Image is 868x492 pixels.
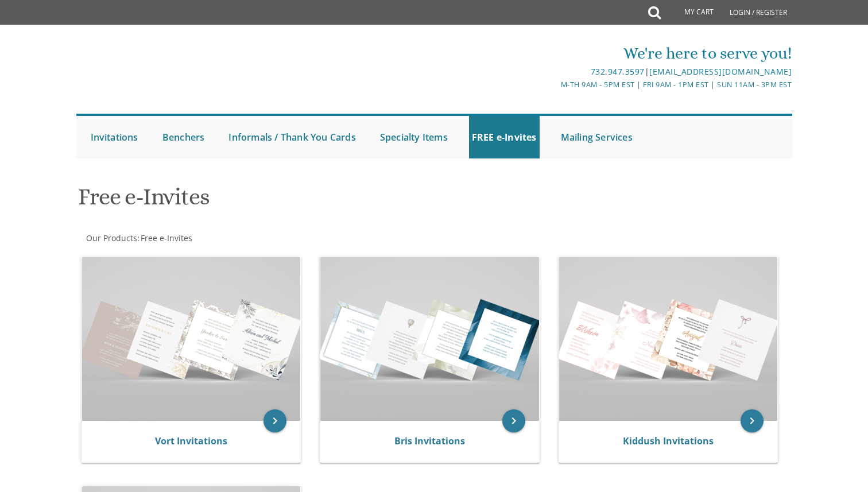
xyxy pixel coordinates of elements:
a: keyboard_arrow_right [263,409,286,432]
img: Vort Invitations [82,257,301,421]
div: We're here to serve you! [315,42,792,65]
a: Free e-Invites [139,233,192,243]
div: M-Th 9am - 5pm EST | Fri 9am - 1pm EST | Sun 11am - 3pm EST [315,79,792,91]
a: FREE e-Invites [469,116,540,158]
a: Our Products [85,233,137,243]
img: Kiddush Invitations [559,257,778,421]
a: Benchers [160,116,208,158]
a: Specialty Items [377,116,451,158]
a: keyboard_arrow_right [502,409,525,432]
a: Mailing Services [558,116,635,158]
a: Vort Invitations [155,435,227,447]
a: Kiddush Invitations [623,435,714,447]
a: Informals / Thank You Cards [226,116,358,158]
a: 732.947.3597 [591,66,645,77]
a: My Cart [660,1,722,24]
a: [EMAIL_ADDRESS][DOMAIN_NAME] [649,66,792,77]
img: Bris Invitations [320,257,539,421]
a: Bris Invitations [394,435,465,447]
div: | [315,65,792,79]
div: : [76,233,435,244]
h1: Free e-Invites [78,184,547,218]
span: Free e-Invites [141,233,192,243]
a: keyboard_arrow_right [741,409,764,432]
a: Invitations [88,116,141,158]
